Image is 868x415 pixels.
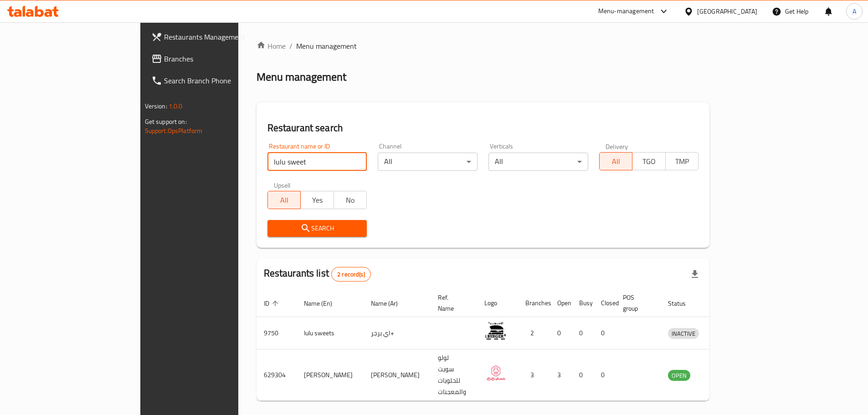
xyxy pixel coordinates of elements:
table: enhanced table [257,289,741,401]
td: 0 [572,317,594,349]
h2: Restaurant search [267,121,699,135]
a: Search Branch Phone [144,70,285,92]
button: Search [267,220,367,237]
label: Delivery [606,143,628,149]
div: INACTIVE [668,328,699,339]
a: Branches [144,48,285,70]
button: TGO [632,152,666,170]
span: Name (Ar) [371,298,410,309]
td: 0 [594,317,616,349]
div: Export file [684,263,706,285]
li: / [289,41,293,51]
th: Logo [477,289,518,317]
button: No [334,191,367,209]
input: Search for restaurant name or ID.. [267,153,367,171]
td: 0 [572,349,594,401]
div: OPEN [668,370,690,381]
nav: breadcrumb [257,41,710,51]
span: 2 record(s) [332,270,370,279]
div: Total records count [331,267,371,282]
span: Version: [145,100,167,112]
span: ID [264,298,281,309]
td: اي برجر+ [364,317,431,349]
span: POS group [623,292,650,314]
span: Branches [164,53,278,64]
span: INACTIVE [668,328,699,339]
a: Restaurants Management [144,26,285,48]
th: Closed [594,289,616,317]
div: All [488,153,588,171]
span: 1.0.0 [169,100,183,112]
div: All [378,153,478,171]
span: Name (En) [304,298,344,309]
label: Upsell [274,182,291,188]
span: Get support on: [145,116,187,128]
img: lulu sweets [484,320,507,343]
td: lulu sweets [297,317,364,349]
span: Search [275,223,360,234]
span: All [272,194,298,207]
span: All [603,155,629,168]
span: A [853,6,856,16]
span: Search Branch Phone [164,75,278,86]
span: TMP [669,155,695,168]
div: [GEOGRAPHIC_DATA] [697,6,757,16]
span: Status [668,298,698,309]
td: 0 [550,317,572,349]
button: All [599,152,633,170]
span: Restaurants Management [164,31,278,42]
span: OPEN [668,370,690,381]
td: 3 [550,349,572,401]
a: Support.OpsPlatform [145,125,203,137]
span: Menu management [296,41,357,51]
span: TGO [636,155,662,168]
button: All [267,191,301,209]
div: Menu-management [598,6,654,17]
button: Yes [300,191,334,209]
td: [PERSON_NAME] [364,349,431,401]
img: Lulu Sweets [484,362,507,384]
td: 2 [518,317,550,349]
th: Open [550,289,572,317]
th: Branches [518,289,550,317]
td: 3 [518,349,550,401]
td: لولو سويت للحلويات والمعجنات [431,349,477,401]
span: Yes [304,194,330,207]
span: No [338,194,364,207]
span: Ref. Name [438,292,466,314]
th: Busy [572,289,594,317]
button: TMP [665,152,699,170]
td: [PERSON_NAME] [297,349,364,401]
h2: Menu management [257,70,346,84]
td: 0 [594,349,616,401]
h2: Restaurants list [264,266,371,282]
